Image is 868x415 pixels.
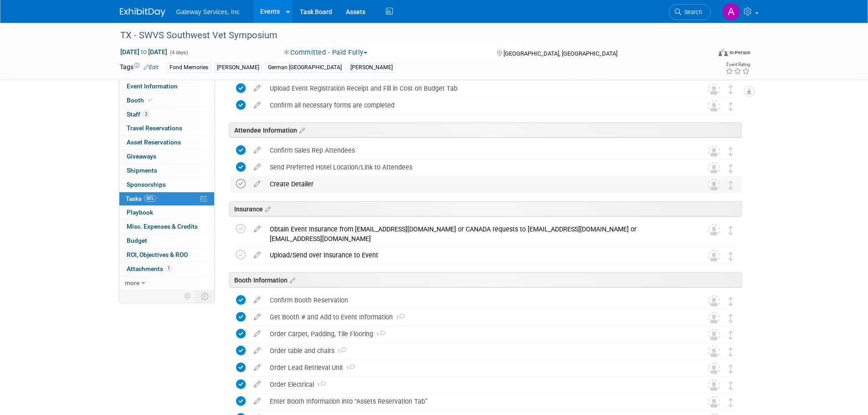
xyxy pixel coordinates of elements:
a: edit [249,251,265,259]
a: Tasks88% [119,192,214,206]
img: Alyson Evans [723,3,740,20]
span: 1 [373,332,385,338]
div: Order Carpet, Padding, Tile Flooring [265,326,690,342]
a: edit [249,313,265,321]
a: edit [249,296,265,304]
div: Enter Booth Information into “Assets Reservation Tab” [265,394,690,409]
span: Booth [127,97,154,104]
div: Order table and chairs [265,343,690,359]
div: Obtain Event Insurance from [EMAIL_ADDRESS][DOMAIN_NAME] or CANADA requests to [EMAIL_ADDRESS][DO... [265,221,690,246]
img: Unassigned [708,363,720,374]
a: Budget [119,234,214,248]
a: ROI, Objectives & ROO [119,248,214,262]
td: Personalize Event Tab Strip [180,290,196,302]
span: 1 [343,365,355,371]
i: Move task [729,85,733,94]
div: Order Electrical [265,377,690,392]
div: [PERSON_NAME] [214,63,262,72]
span: Budget [127,237,147,244]
a: Booth [119,94,214,108]
img: ExhibitDay [120,8,165,17]
div: Insurance [229,201,742,216]
i: Move task [729,381,733,390]
i: Move task [729,348,733,356]
img: Unassigned [708,179,720,191]
a: edit [249,364,265,372]
img: Unassigned [708,312,720,324]
div: Event Format [657,47,751,61]
span: 1 [334,348,346,354]
span: Search [681,9,702,15]
img: Unassigned [708,250,720,262]
img: Unassigned [708,162,720,174]
a: Misc. Expenses & Credits [119,220,214,234]
div: Event Rating [725,62,750,67]
i: Move task [729,331,733,339]
a: Edit sections [297,125,305,134]
span: 1 [393,315,405,321]
div: In-Person [729,49,750,56]
a: more [119,277,214,290]
i: Move task [729,226,733,235]
i: Move task [729,102,733,111]
span: Shipments [127,167,157,174]
a: edit [249,146,265,154]
div: Fond Memories [167,63,211,72]
span: 3 [143,111,149,118]
i: Move task [729,314,733,323]
a: edit [249,347,265,355]
img: Unassigned [708,295,720,307]
a: edit [249,101,265,109]
a: Edit sections [263,204,271,213]
span: more [125,279,139,287]
img: Unassigned [708,145,720,157]
a: edit [249,330,265,338]
a: Event Information [119,80,214,93]
i: Move task [729,181,733,190]
img: Unassigned [708,379,720,391]
span: (4 days) [169,50,188,56]
img: Unassigned [708,83,720,95]
i: Booth reservation complete [148,97,153,102]
a: Edit sections [288,275,295,284]
div: Confirm all necessary forms are completed [265,97,690,113]
a: Edit [144,64,159,71]
a: edit [249,180,265,188]
a: edit [249,84,265,92]
i: Move task [729,364,733,373]
span: Attachments [127,265,172,272]
img: Unassigned [708,224,720,236]
i: Move task [729,297,733,306]
div: Attendee Information [229,123,742,138]
i: Move task [729,147,733,156]
a: Travel Reservations [119,122,214,135]
a: Playbook [119,206,214,220]
i: Move task [729,398,733,407]
a: Search [669,4,711,20]
a: edit [249,397,265,405]
img: Unassigned [708,396,720,408]
button: Committed - Paid Fully [281,48,371,57]
td: Tags [120,62,159,73]
div: Booth Information [229,272,742,287]
img: Unassigned [708,329,720,341]
span: [GEOGRAPHIC_DATA], [GEOGRAPHIC_DATA] [503,50,617,57]
div: Get Booth # and Add to Event Information [265,309,690,325]
a: Sponsorships [119,178,214,192]
span: Playbook [127,209,153,216]
span: Asset Reservations [127,138,181,146]
a: Attachments1 [119,262,214,276]
span: 88% [144,195,156,202]
a: Giveaways [119,150,214,164]
a: edit [249,225,265,233]
img: Unassigned [708,100,720,112]
img: Format-Inperson.png [719,49,728,56]
span: 1 [314,382,326,388]
span: ROI, Objectives & ROO [127,251,188,258]
a: edit [249,163,265,171]
span: 1 [165,265,172,272]
a: Shipments [119,164,214,178]
div: Create Detailer [265,176,690,192]
div: Confirm Sales Rep Attendees [265,143,690,158]
i: Move task [729,252,733,261]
